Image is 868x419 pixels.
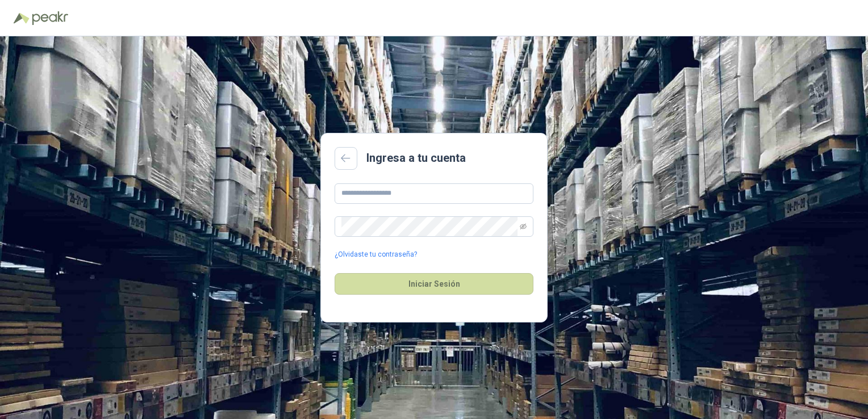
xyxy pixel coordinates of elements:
img: Peakr [32,11,68,25]
a: ¿Olvidaste tu contraseña? [335,249,417,260]
span: eye-invisible [520,223,527,230]
h2: Ingresa a tu cuenta [366,149,466,167]
img: Logo [14,12,30,24]
button: Iniciar Sesión [335,273,533,295]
